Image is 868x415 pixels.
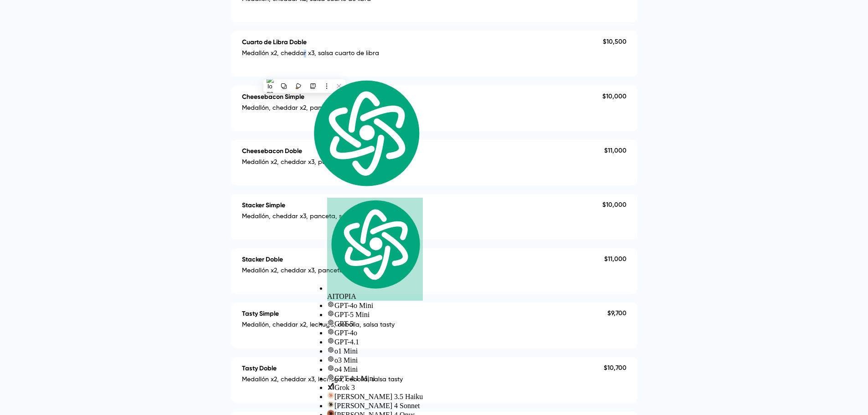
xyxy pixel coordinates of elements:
[327,301,334,308] img: gpt-black.svg
[327,310,423,319] div: GPT-5 Mini
[242,376,604,387] p: Medallón x2, cheddar x3, lechuga, cebolla, salsa tasty
[242,104,602,116] p: Medallón, cheddar x2, panceta, ketchup
[604,364,627,372] p: $ 10,700
[327,346,423,355] div: o1 Mini
[327,392,423,401] div: [PERSON_NAME] 3.5 Haiku
[327,310,334,317] img: gpt-black.svg
[242,256,283,263] h4: Stacker Doble
[242,364,277,372] h4: Tasty Doble
[327,374,334,381] img: gpt-black.svg
[327,337,334,344] img: gpt-black.svg
[309,77,423,189] img: logo.svg
[327,198,423,301] div: AITOPIA
[242,213,602,224] p: Medallón, cheddar x3, panceta, salsa stacker
[327,374,423,383] div: GPT-4.1 Mini
[327,319,423,328] div: GPT-5
[603,38,627,46] p: $ 10,500
[242,38,307,46] h4: Cuarto de Libra Doble
[327,301,423,310] div: GPT-4o Mini
[242,93,304,101] h4: Cheesebacon Simple
[327,392,334,399] img: claude-35-haiku.svg
[242,267,604,278] p: Medallón x2, cheddar x3, panceta, salsa stacker
[242,147,302,155] h4: Cheesebacon Doble
[327,198,423,291] img: logo.svg
[327,401,334,408] img: claude-35-sonnet.svg
[327,383,423,392] div: Grok 3
[602,93,627,101] p: $ 10,000
[327,355,334,363] img: gpt-black.svg
[602,201,627,209] p: $ 10,000
[327,355,423,364] div: o3 Mini
[604,256,627,263] p: $ 11,000
[607,310,627,318] p: $ 9,700
[242,50,603,61] p: Medallón x2, cheddar x3, salsa cuarto de libra
[327,319,334,326] img: gpt-black.svg
[242,201,285,209] h4: Stacker Simple
[242,159,604,170] p: Medallón x2, cheddar x3, panceta, ketchup
[327,346,334,354] img: gpt-black.svg
[327,328,334,335] img: gpt-black.svg
[242,321,607,333] p: Medallón, cheddar x2, lechuga, cebolla, salsa tasty
[242,310,279,318] h4: Tasty Simple
[327,401,423,410] div: [PERSON_NAME] 4 Sonnet
[327,337,423,346] div: GPT-4.1
[604,147,627,155] p: $ 11,000
[327,328,423,337] div: GPT-4o
[327,364,423,374] div: o4 Mini
[327,364,334,372] img: gpt-black.svg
